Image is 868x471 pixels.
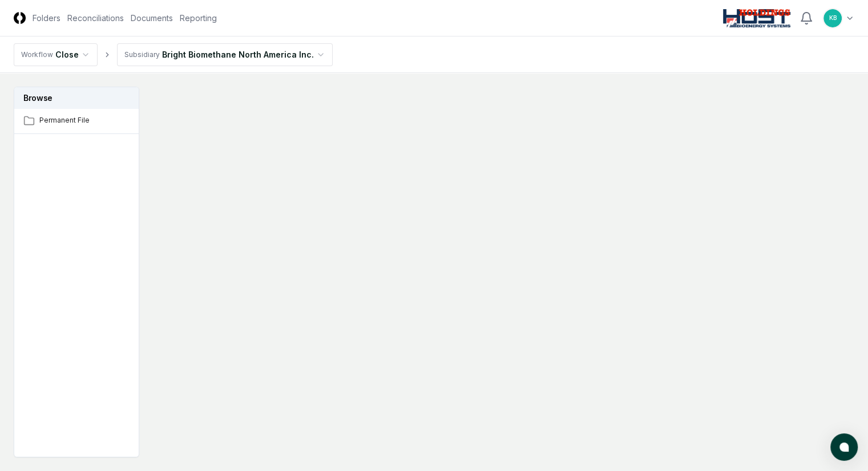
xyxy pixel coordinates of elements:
[830,433,858,461] button: atlas-launcher
[14,12,26,24] img: Logo
[180,12,217,24] a: Reporting
[14,87,139,108] h3: Browse
[124,50,160,60] div: Subsidiary
[822,8,843,29] button: KB
[14,108,140,133] a: Permanent File
[829,14,837,22] span: KB
[723,9,791,27] img: Host NA Holdings logo
[131,12,173,24] a: Documents
[39,115,131,125] span: Permanent File
[14,43,333,66] nav: breadcrumb
[67,12,124,24] a: Reconciliations
[21,50,53,60] div: Workflow
[33,12,60,24] a: Folders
